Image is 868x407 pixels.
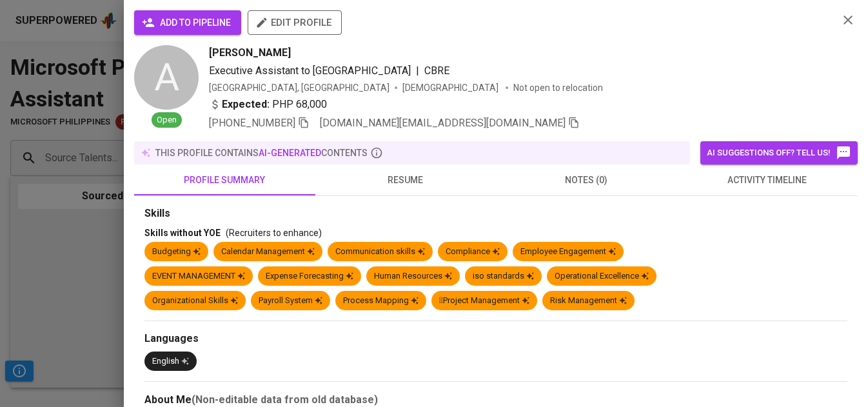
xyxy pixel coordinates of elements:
[374,270,452,283] div: Human Resources
[152,295,238,307] div: Organizational Skills
[134,45,199,110] div: A
[555,270,649,283] div: Operational Excellence
[221,246,315,258] div: Calendar Management
[155,146,368,159] p: this profile contains contents
[707,145,851,161] span: AI suggestions off? Tell us!
[209,45,291,61] span: [PERSON_NAME]
[259,295,322,307] div: Payroll System
[700,141,858,164] button: AI suggestions off? Tell us!
[134,10,241,35] button: add to pipeline
[152,246,201,258] div: Budgeting
[513,81,603,94] p: Not open to relocation
[439,295,529,307] div: Project Management
[424,65,449,77] span: CBRE
[258,14,331,31] span: edit profile
[226,228,322,238] span: (Recruiters to enhance)
[473,270,534,283] div: iso standards
[152,270,245,283] div: EVENT MANAGEMENT
[152,114,182,126] span: Open
[248,17,342,27] a: edit profile
[144,206,847,221] div: Skills
[142,172,308,188] span: profile summary
[209,65,411,77] span: Executive Assistant to [GEOGRAPHIC_DATA]
[323,172,489,188] span: resume
[152,355,189,368] div: English
[144,15,231,31] span: add to pipeline
[520,246,616,258] div: Employee Engagement
[266,270,353,283] div: Expense Forecasting
[343,295,419,307] div: Process Mapping
[416,63,419,79] span: |
[222,97,270,112] b: Expected:
[209,81,390,94] div: [GEOGRAPHIC_DATA], [GEOGRAPHIC_DATA]
[504,172,669,188] span: notes (0)
[685,172,851,188] span: activity timeline
[209,117,295,129] span: [PHONE_NUMBER]
[144,228,221,238] span: Skills without YOE
[144,332,847,346] div: Languages
[248,10,342,35] button: edit profile
[402,81,500,94] span: [DEMOGRAPHIC_DATA]
[192,393,378,406] b: (Non-editable data from old database)
[550,295,627,307] div: Risk Management
[209,97,327,112] div: PHP 68,000
[320,117,566,129] span: [DOMAIN_NAME][EMAIL_ADDRESS][DOMAIN_NAME]
[259,148,321,158] span: AI-generated
[335,246,425,258] div: Communication skills
[446,246,500,258] div: Compliance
